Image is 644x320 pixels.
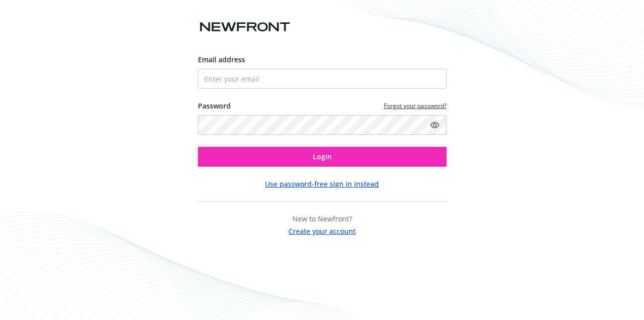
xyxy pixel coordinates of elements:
input: Enter your password [198,115,447,135]
a: Forgot your password? [384,102,447,110]
button: Login [198,147,447,167]
span: New to Newfront? [292,214,352,223]
a: Show password [429,119,441,131]
label: Password [198,101,231,111]
img: Newfront logo [198,18,292,36]
span: Email address [198,55,245,64]
button: Use password-free sign in instead [265,179,379,189]
button: Create your account [288,224,356,236]
span: Login [313,152,332,161]
input: Enter your email [198,69,447,89]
